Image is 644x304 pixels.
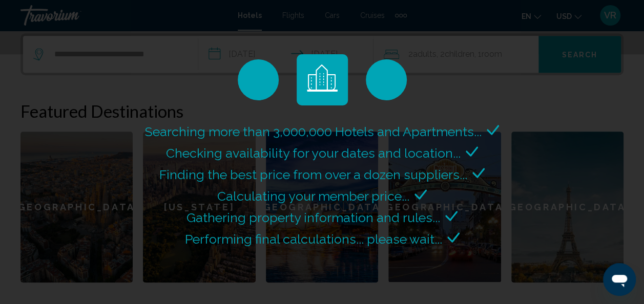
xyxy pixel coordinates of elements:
span: Searching more than 3,000,000 Hotels and Apartments... [145,124,482,139]
span: Gathering property information and rules... [186,210,440,225]
span: Checking availability for your dates and location... [166,145,461,161]
span: Calculating your member price... [217,188,409,204]
iframe: Button to launch messaging window [603,263,636,296]
span: Performing final calculations... please wait... [185,231,442,247]
span: Finding the best price from over a dozen suppliers... [159,167,467,182]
